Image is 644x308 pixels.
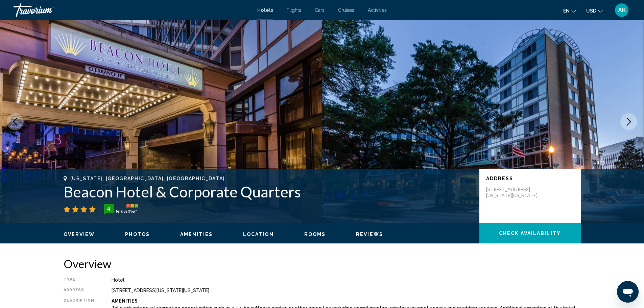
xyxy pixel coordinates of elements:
span: Amenities [180,232,213,237]
a: Travorium [14,3,251,17]
button: Check Availability [479,223,581,243]
span: Check Availability [499,231,561,236]
a: Activities [368,7,387,13]
span: Photos [125,232,150,237]
a: Cruises [338,7,354,13]
span: Location [243,232,274,237]
div: [STREET_ADDRESS][US_STATE][US_STATE] [112,288,581,293]
iframe: Button to launch messaging window [617,281,639,303]
button: Amenities [180,231,213,237]
button: Rooms [304,231,326,237]
button: Reviews [356,231,383,237]
span: AK [618,7,626,14]
button: Previous image [7,113,24,130]
button: User Menu [613,3,630,17]
span: Overview [64,232,95,237]
p: [STREET_ADDRESS][US_STATE][US_STATE] [486,186,540,198]
img: trustyou-badge-hor.svg [104,204,138,215]
span: USD [586,8,596,14]
div: Address [64,288,95,293]
button: Location [243,231,274,237]
a: Cars [315,7,325,13]
button: Overview [64,231,95,237]
b: Amenities [112,298,138,304]
h1: Beacon Hotel & Corporate Quarters [64,183,473,200]
span: en [563,8,570,14]
div: 4 [102,205,116,213]
button: Change language [563,6,576,16]
h2: Overview [64,257,581,270]
button: Change currency [586,6,603,16]
span: [US_STATE], [GEOGRAPHIC_DATA], [GEOGRAPHIC_DATA] [70,176,225,181]
button: Next image [620,113,637,130]
div: Hotel [112,277,581,283]
a: Flights [287,7,301,13]
div: Type [64,277,95,283]
button: Photos [125,231,150,237]
span: Reviews [356,232,383,237]
a: Hotels [257,7,273,13]
p: Address [486,176,574,181]
span: Rooms [304,232,326,237]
